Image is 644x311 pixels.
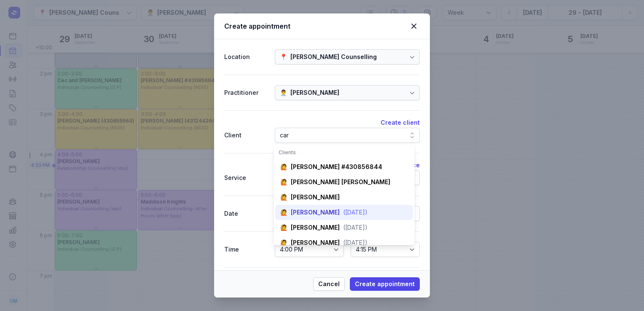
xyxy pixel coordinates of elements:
[291,178,390,186] div: [PERSON_NAME] [PERSON_NAME]
[224,244,268,255] div: Time
[224,209,268,219] div: Date
[280,178,287,186] div: 🙋
[291,208,340,217] div: [PERSON_NAME]
[280,163,287,171] div: 🙋
[290,88,339,98] div: [PERSON_NAME]
[355,279,415,289] span: Create appointment
[280,239,287,247] div: 🙋
[291,223,340,232] div: [PERSON_NAME]
[280,88,287,98] div: 👨‍⚕️
[291,163,382,171] div: [PERSON_NAME] #430856844
[350,277,420,291] button: Create appointment
[318,279,340,289] span: Cancel
[224,130,268,140] div: Client
[291,239,340,247] div: [PERSON_NAME]
[343,223,368,232] div: ([DATE])
[291,193,340,201] div: [PERSON_NAME]
[343,239,368,247] div: ([DATE])
[280,223,287,232] div: 🙋
[280,130,289,140] div: car
[290,52,377,62] div: [PERSON_NAME] Counselling
[279,149,410,156] div: Clients
[280,208,287,217] div: 🙋
[224,52,268,62] div: Location
[280,193,287,201] div: 🙋
[381,118,420,128] button: Create client
[224,173,268,183] div: Service
[224,88,268,98] div: Practitioner
[313,277,345,291] button: Cancel
[280,52,287,62] div: 📍
[224,21,408,31] div: Create appointment
[343,208,368,217] div: ([DATE])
